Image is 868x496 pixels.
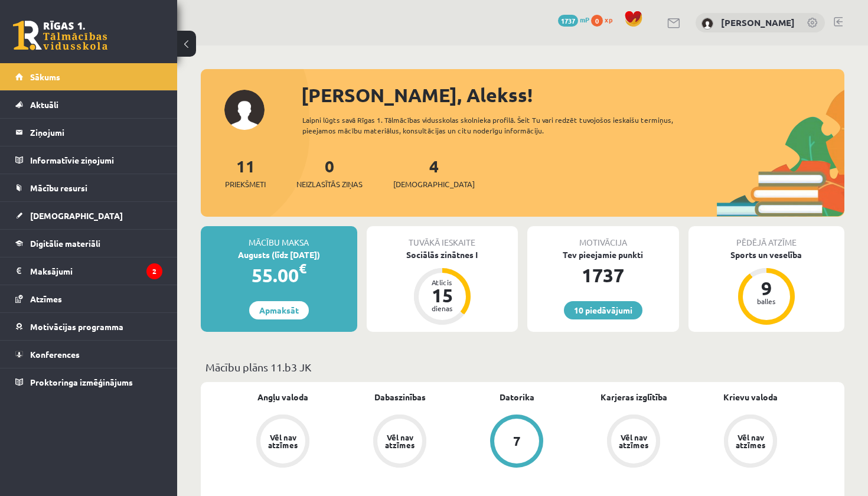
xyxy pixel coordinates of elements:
span: 1737 [558,15,578,27]
span: Atzīmes [30,293,62,304]
span: Priekšmeti [225,178,266,190]
span: [DEMOGRAPHIC_DATA] [30,210,123,221]
legend: Ziņojumi [30,119,162,146]
div: Vēl nav atzīmes [734,433,767,449]
a: Atzīmes [15,285,162,312]
a: Konferences [15,341,162,368]
a: Vēl nav atzīmes [575,415,692,470]
a: 10 piedāvājumi [564,301,642,319]
div: Tev pieejamie punkti [527,249,679,261]
a: Ziņojumi [15,119,162,146]
div: Sports un veselība [688,249,845,261]
div: [PERSON_NAME], Alekss! [301,81,844,109]
a: Datorika [500,391,534,403]
div: Augusts (līdz [DATE]) [201,249,357,261]
div: 1737 [527,261,679,289]
a: Motivācijas programma [15,313,162,340]
span: € [299,260,306,277]
a: 4[DEMOGRAPHIC_DATA] [393,155,475,190]
a: Vēl nav atzīmes [224,415,341,470]
div: balles [749,298,784,305]
span: Digitālie materiāli [30,238,100,249]
a: Karjeras izglītība [601,391,667,403]
span: Mācību resursi [30,182,87,193]
span: 0 [591,15,603,27]
span: [DEMOGRAPHIC_DATA] [393,178,475,190]
a: Sociālās zinātnes I Atlicis 15 dienas [367,249,518,327]
span: Konferences [30,349,80,360]
span: mP [580,15,589,24]
a: 11Priekšmeti [225,155,266,190]
a: Vēl nav atzīmes [692,415,809,470]
span: Neizlasītās ziņas [296,178,363,190]
div: Atlicis [425,279,460,286]
a: Sports un veselība 9 balles [688,249,845,327]
span: Proktoringa izmēģinājums [30,377,133,387]
a: Vēl nav atzīmes [341,415,458,470]
a: [PERSON_NAME] [721,17,795,28]
a: Rīgas 1. Tālmācības vidusskola [13,21,107,50]
a: 7 [458,415,575,470]
div: Motivācija [527,226,679,249]
div: Vēl nav atzīmes [383,433,416,449]
a: Maksājumi2 [15,257,162,285]
div: dienas [425,305,460,312]
a: Krievu valoda [723,391,778,403]
a: [DEMOGRAPHIC_DATA] [15,202,162,229]
legend: Maksājumi [30,257,162,285]
div: 7 [513,435,521,448]
a: Dabaszinības [374,391,426,403]
a: Angļu valoda [257,391,308,403]
div: 9 [749,279,784,298]
div: Laipni lūgts savā Rīgas 1. Tālmācības vidusskolas skolnieka profilā. Šeit Tu vari redzēt tuvojošo... [302,115,688,136]
a: Mācību resursi [15,174,162,201]
a: Digitālie materiāli [15,230,162,257]
a: 1737 mP [558,15,589,24]
a: 0Neizlasītās ziņas [296,155,363,190]
span: Sākums [30,71,60,82]
span: Aktuāli [30,99,58,110]
span: Motivācijas programma [30,321,123,332]
div: 55.00 [201,261,357,289]
a: 0 xp [591,15,618,24]
div: Vēl nav atzīmes [266,433,299,449]
a: Informatīvie ziņojumi [15,146,162,174]
img: Alekss Saušs [701,18,713,30]
div: 15 [425,286,460,305]
div: Mācību maksa [201,226,357,249]
div: Tuvākā ieskaite [367,226,518,249]
div: Vēl nav atzīmes [617,433,650,449]
legend: Informatīvie ziņojumi [30,146,162,174]
a: Sākums [15,63,162,90]
i: 2 [146,263,162,279]
p: Mācību plāns 11.b3 JK [205,359,840,375]
a: Proktoringa izmēģinājums [15,368,162,396]
div: Sociālās zinātnes I [367,249,518,261]
a: Apmaksāt [249,301,309,319]
span: xp [605,15,612,24]
a: Aktuāli [15,91,162,118]
div: Pēdējā atzīme [688,226,845,249]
